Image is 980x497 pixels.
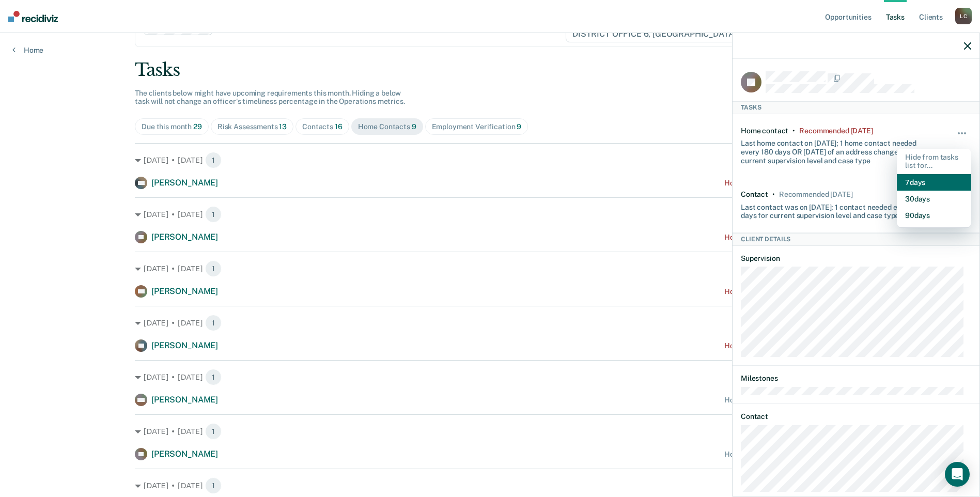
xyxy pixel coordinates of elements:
[741,412,971,421] dt: Contact
[724,179,845,188] div: Home contact recommended [DATE]
[135,369,845,385] div: [DATE] • [DATE]
[205,206,222,223] span: 1
[897,174,971,191] button: 7 days
[302,122,343,131] div: Contacts
[142,122,202,131] div: Due this month
[566,26,751,42] span: DISTRICT OFFICE 6, [GEOGRAPHIC_DATA]
[724,396,845,405] div: Home contact recommended [DATE]
[724,341,845,350] div: Home contact recommended [DATE]
[135,152,845,168] div: [DATE] • [DATE]
[151,232,218,242] span: [PERSON_NAME]
[205,152,222,168] span: 1
[151,395,218,405] span: [PERSON_NAME]
[897,191,971,207] button: 30 days
[733,101,979,114] div: Tasks
[193,122,202,131] span: 29
[772,190,775,199] div: •
[205,423,222,440] span: 1
[135,423,845,440] div: [DATE] • [DATE]
[205,477,222,494] span: 1
[724,233,845,242] div: Home contact recommended [DATE]
[151,178,218,188] span: [PERSON_NAME]
[135,477,845,494] div: [DATE] • [DATE]
[741,135,933,165] div: Last home contact on [DATE]; 1 home contact needed every 180 days OR [DATE] of an address change ...
[135,59,845,81] div: Tasks
[8,11,58,22] img: Recidiviz
[135,315,845,331] div: [DATE] • [DATE]
[279,122,287,131] span: 13
[517,122,521,131] span: 9
[741,254,971,263] dt: Supervision
[12,45,43,55] a: Home
[135,206,845,223] div: [DATE] • [DATE]
[151,340,218,350] span: [PERSON_NAME]
[205,369,222,385] span: 1
[724,450,845,459] div: Home contact recommended [DATE]
[779,190,852,199] div: Recommended in 8 days
[799,127,873,135] div: Recommended 3 months ago
[135,260,845,277] div: [DATE] • [DATE]
[741,374,971,383] dt: Milestones
[205,260,222,277] span: 1
[412,122,416,131] span: 9
[897,207,971,224] button: 90 days
[741,190,768,199] div: Contact
[955,8,972,24] div: L C
[741,199,933,221] div: Last contact was on [DATE]; 1 contact needed every 15 days for current supervision level and case...
[724,287,845,296] div: Home contact recommended [DATE]
[897,149,971,175] div: Hide from tasks list for...
[792,127,795,135] div: •
[151,449,218,459] span: [PERSON_NAME]
[135,89,405,106] span: The clients below might have upcoming requirements this month. Hiding a below task will not chang...
[741,127,788,135] div: Home contact
[945,462,970,487] div: Open Intercom Messenger
[335,122,343,131] span: 16
[432,122,522,131] div: Employment Verification
[358,122,416,131] div: Home Contacts
[217,122,287,131] div: Risk Assessments
[205,315,222,331] span: 1
[151,286,218,296] span: [PERSON_NAME]
[733,233,979,245] div: Client Details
